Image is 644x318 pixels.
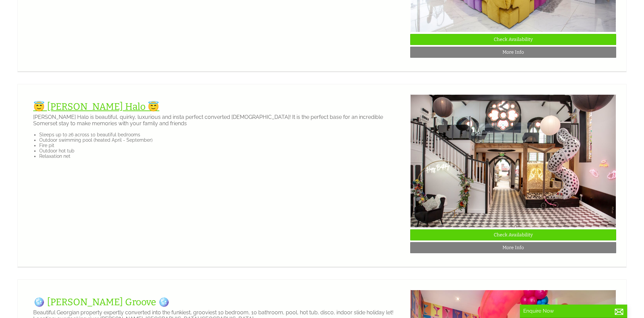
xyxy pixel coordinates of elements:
li: Fire pit [39,143,405,148]
li: Sleeps up to 26 across 10 beautiful bedrooms [39,132,405,137]
a: 🪩 [PERSON_NAME] Groove 🪩 [33,297,170,308]
a: More Info [410,242,616,253]
li: Outdoor swimming pool (heated April - September) [39,137,405,143]
a: Check Availability [410,34,616,45]
a: 😇 [PERSON_NAME] Halo 😇 [33,101,159,112]
img: HALO_-_high_res_24-02-14_0963.original.jpg [410,94,616,228]
a: More Info [410,47,616,58]
li: Outdoor hot tub [39,148,405,153]
li: Relaxation net [39,153,405,159]
p: [PERSON_NAME] Halo is beautiful, quirky, luxurious and insta perfect converted [DEMOGRAPHIC_DATA]... [33,114,405,127]
p: Enquire Now [523,308,624,314]
a: Check Availability [410,229,616,240]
